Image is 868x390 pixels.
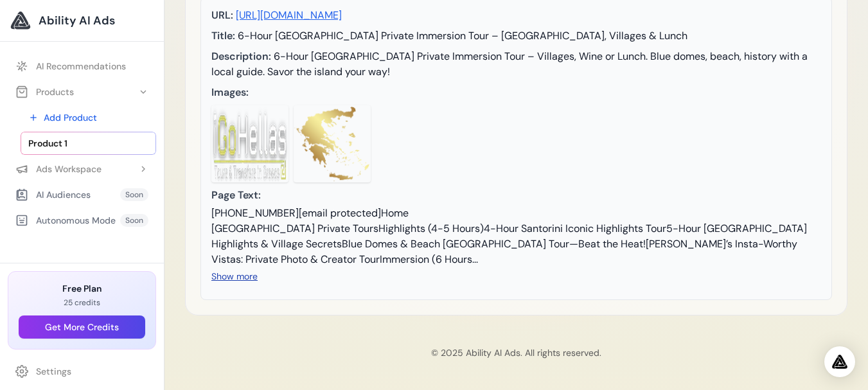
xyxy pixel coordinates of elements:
[15,163,102,175] div: Ads Workspace
[8,55,156,78] a: AI Recommendations
[21,106,156,129] a: Add Product
[19,315,145,339] button: Get More Credits
[21,132,156,155] a: Product 1
[211,29,235,42] span: Title:
[211,105,288,182] img: Parsed image
[211,49,271,63] span: Description:
[120,188,148,201] span: Soon
[824,346,855,377] div: Open Intercom Messenger
[211,270,258,283] button: Show more
[15,85,74,98] div: Products
[8,360,156,383] a: Settings
[211,8,233,22] span: URL:
[8,157,156,181] button: Ads Workspace
[19,282,145,295] h3: Free Plan
[15,188,91,201] div: AI Audiences
[211,188,261,202] span: Page Text:
[236,8,342,22] a: [URL][DOMAIN_NAME]
[175,346,858,359] p: © 2025 Ability AI Ads. All rights reserved.
[39,12,115,30] span: Ability AI Ads
[211,206,821,267] div: [PHONE_NUMBER][email protected]Home [GEOGRAPHIC_DATA] Private ToursHighlights (4-5 Hours)4-Hour S...
[8,80,156,103] button: Products
[19,297,145,308] p: 25 credits
[238,29,687,42] span: 6-Hour [GEOGRAPHIC_DATA] Private Immersion Tour – [GEOGRAPHIC_DATA], Villages & Lunch
[10,10,154,31] a: Ability AI Ads
[15,214,116,227] div: Autonomous Mode
[211,85,249,99] span: Images:
[294,105,371,182] img: Parsed image
[211,49,808,78] span: 6-Hour [GEOGRAPHIC_DATA] Private Immersion Tour – Villages, Wine or Lunch. Blue domes, beach, his...
[120,214,148,227] span: Soon
[28,137,67,150] span: Product 1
